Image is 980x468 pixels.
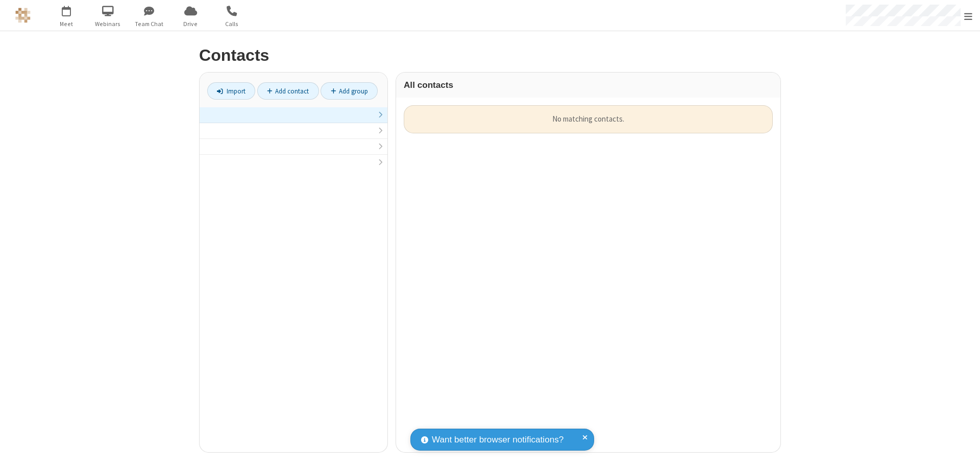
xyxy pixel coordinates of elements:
[15,8,31,23] img: QA Selenium DO NOT DELETE OR CHANGE
[321,82,378,100] a: Add group
[396,98,780,452] div: grid
[257,82,319,100] a: Add contact
[171,19,210,29] span: Drive
[199,46,781,64] h2: Contacts
[47,19,86,29] span: Meet
[404,80,773,90] h3: All contacts
[207,82,255,100] a: Import
[432,433,563,447] span: Want better browser notifications?
[89,19,127,29] span: Webinars
[404,105,773,133] div: No matching contacts.
[954,441,972,461] iframe: Chat
[213,19,251,29] span: Calls
[130,19,168,29] span: Team Chat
